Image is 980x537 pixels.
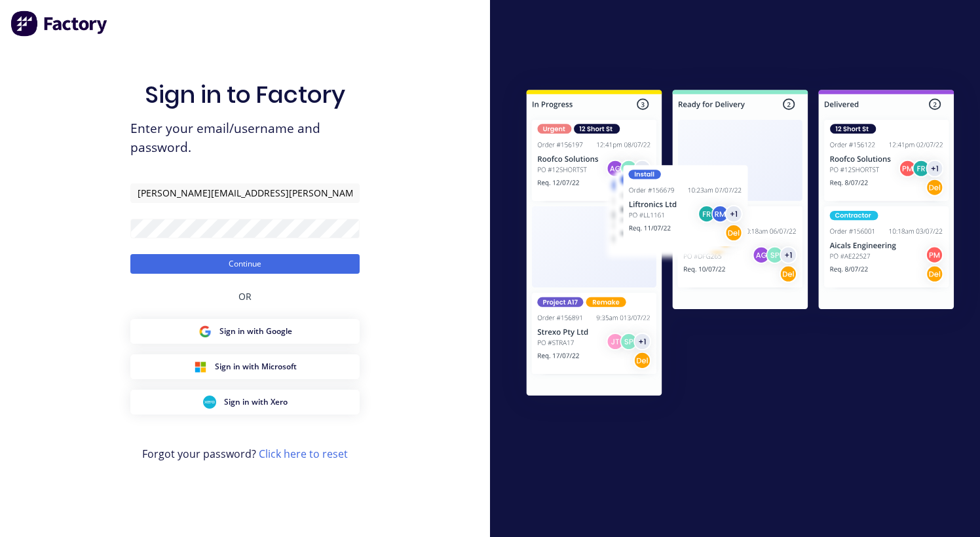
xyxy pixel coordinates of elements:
[130,183,360,203] input: Email/Username
[259,447,348,461] a: Click here to reset
[130,119,360,157] span: Enter your email/username and password.
[219,325,292,337] span: Sign in with Google
[203,396,216,409] img: Xero Sign in
[215,361,297,373] span: Sign in with Microsoft
[224,396,288,408] span: Sign in with Xero
[130,390,360,415] button: Xero Sign inSign in with Xero
[145,81,345,109] h1: Sign in to Factory
[238,274,252,319] div: OR
[130,354,360,379] button: Microsoft Sign inSign in with Microsoft
[130,254,360,274] button: Continue
[130,319,360,344] button: Google Sign inSign in with Google
[194,360,207,373] img: Microsoft Sign in
[142,446,348,462] span: Forgot your password?
[10,10,109,37] img: Factory
[198,325,212,338] img: Google Sign in
[500,66,980,424] img: Sign in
